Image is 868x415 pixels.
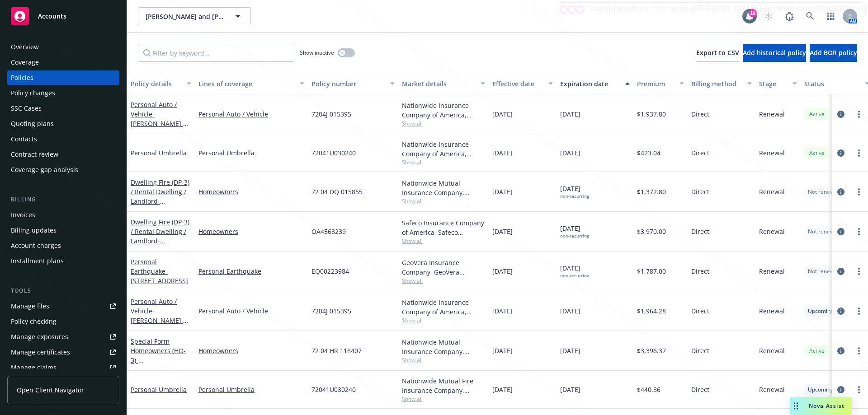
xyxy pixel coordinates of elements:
div: Expiration date [560,79,620,89]
a: circleInformation [835,266,846,277]
span: [DATE] [560,224,589,239]
span: 7204J 015395 [311,109,351,119]
a: more [854,384,864,395]
a: Personal Earthquake [198,266,304,276]
span: Show all [402,237,485,245]
span: 72041U030240 [311,385,356,394]
a: circleInformation [835,148,846,159]
a: Personal Auto / Vehicle [131,100,188,137]
a: Personal Auto / Vehicle [198,306,304,316]
span: Renewal [759,109,785,119]
span: Direct [691,346,709,355]
div: Manage files [11,299,49,313]
span: Direct [691,385,709,394]
span: $1,787.00 [637,266,666,276]
div: Tools [7,286,119,295]
span: $423.04 [637,148,660,158]
a: Personal Umbrella [198,385,304,394]
span: [DATE] [560,109,580,119]
span: $3,396.37 [637,346,666,355]
span: [DATE] [492,109,513,119]
a: Coverage gap analysis [7,163,119,177]
div: Policy changes [11,86,55,100]
span: Active [808,347,826,355]
div: Policy details [131,79,181,89]
a: SSC Cases [7,101,119,116]
span: - [STREET_ADDRESS] [131,267,188,285]
button: Add BOR policy [810,44,857,62]
a: Policy checking [7,314,119,329]
div: GeoVera Insurance Company, GeoVera Insurance Group [402,258,485,277]
button: Policy number [308,73,398,94]
a: Policy changes [7,86,119,100]
a: Report a Bug [780,7,798,25]
a: circleInformation [835,306,846,317]
div: Nationwide Mutual Fire Insurance Company, Nationwide Insurance Company [402,376,485,395]
span: Add BOR policy [810,48,857,57]
a: Contract review [7,147,119,162]
span: Not renewing [808,188,842,196]
span: [DATE] [492,148,513,158]
div: Billing updates [11,223,57,238]
button: [PERSON_NAME] and [PERSON_NAME] [138,7,251,25]
div: non-recurring [560,233,589,239]
div: Nationwide Insurance Company of America, Nationwide Insurance Company [402,298,485,317]
span: Renewal [759,148,785,158]
span: Upcoming [808,386,834,394]
div: Contract review [11,147,58,162]
a: Invoices [7,208,119,222]
span: Open Client Navigator [17,385,84,395]
span: Add historical policy [743,48,806,57]
span: Export to CSV [696,48,739,57]
span: Not renewing [808,267,842,275]
button: Expiration date [557,73,633,94]
span: [DATE] [492,227,513,236]
a: Quoting plans [7,117,119,131]
span: $1,964.28 [637,306,666,316]
span: [DATE] [492,346,513,355]
span: - [STREET_ADDRESS] [131,237,188,255]
div: Premium [637,79,674,89]
div: Contacts [11,132,37,146]
div: Policy number [311,79,385,89]
span: [DATE] [492,306,513,316]
button: Policy details [127,73,195,94]
a: circleInformation [835,226,846,237]
div: Stage [759,79,787,89]
a: Search [801,7,819,25]
button: Effective date [489,73,557,94]
div: Nationwide Mutual Insurance Company, Nationwide Insurance Company [402,178,485,197]
button: Billing method [688,73,755,94]
a: Manage certificates [7,345,119,359]
div: Manage certificates [11,345,70,359]
div: non-recurring [560,193,589,199]
span: - [PERSON_NAME] & [PERSON_NAME] [131,307,188,334]
div: Market details [402,79,475,89]
span: 72041U030240 [311,148,356,158]
span: Direct [691,266,709,276]
a: more [854,187,864,197]
a: Homeowners [198,187,304,196]
span: [DATE] [560,385,580,394]
span: Nova Assist [809,402,844,410]
span: Not renewing [808,228,842,236]
div: Overview [11,40,39,54]
div: Installment plans [11,254,64,268]
a: Personal Earthquake [131,257,188,285]
div: Nationwide Insurance Company of America, Nationwide Insurance Company [402,101,485,120]
span: Accounts [38,13,66,20]
span: Active [808,110,826,118]
button: Nova Assist [790,397,852,415]
span: - [STREET_ADDRESS] [131,197,188,215]
a: Personal Auto / Vehicle [198,109,304,119]
div: Policy checking [11,314,57,329]
a: more [854,306,864,317]
span: [DATE] [560,346,580,355]
a: Policies [7,70,119,85]
button: Premium [633,73,688,94]
span: Show all [402,120,485,127]
input: Filter by keyword... [138,44,294,62]
span: $440.86 [637,385,660,394]
span: OA4563239 [311,227,346,236]
a: more [854,226,864,237]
